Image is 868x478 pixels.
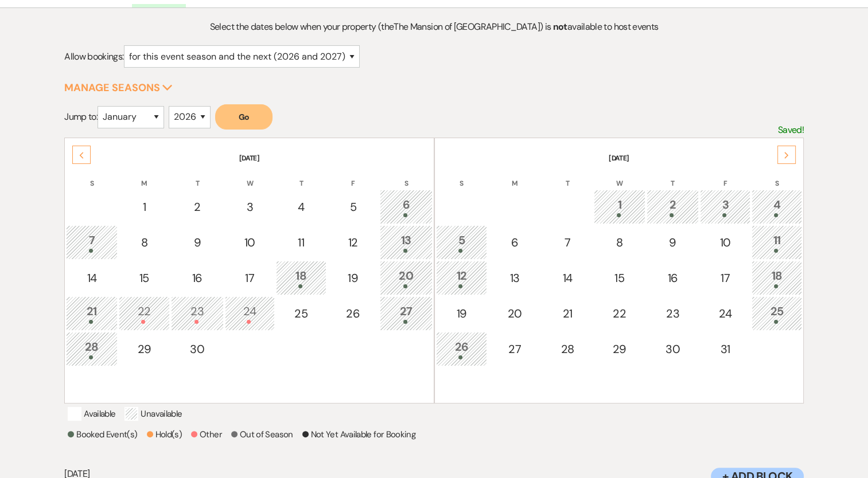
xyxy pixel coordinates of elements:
[758,196,796,217] div: 4
[177,340,217,358] div: 30
[157,19,711,34] p: Select the dates below when your property (the The Mansion of [GEOGRAPHIC_DATA] ) is available to...
[495,305,535,322] div: 20
[66,164,117,189] th: S
[68,407,115,421] p: Available
[548,340,586,358] div: 28
[386,267,426,288] div: 20
[177,234,217,251] div: 9
[600,340,639,358] div: 29
[282,305,320,322] div: 25
[600,269,639,287] div: 15
[542,164,593,189] th: T
[147,428,182,441] p: Hold(s)
[495,269,535,287] div: 13
[302,428,415,441] p: Not Yet Available for Booking
[125,198,164,216] div: 1
[231,303,269,324] div: 24
[334,198,372,216] div: 5
[758,303,796,324] div: 25
[386,232,426,253] div: 13
[548,305,586,322] div: 21
[177,269,217,287] div: 16
[125,303,164,324] div: 22
[758,232,796,253] div: 11
[282,234,320,251] div: 11
[334,269,372,287] div: 19
[442,267,481,288] div: 12
[125,234,164,251] div: 8
[171,164,223,189] th: T
[64,50,123,62] span: Allow bookings:
[442,232,481,253] div: 5
[495,234,535,251] div: 6
[177,303,217,324] div: 23
[594,164,645,189] th: W
[66,139,432,163] th: [DATE]
[436,164,488,189] th: S
[231,428,293,441] p: Out of Season
[653,234,693,251] div: 9
[72,232,111,253] div: 7
[600,196,639,217] div: 1
[72,303,111,324] div: 21
[64,111,98,123] span: Jump to:
[191,428,222,441] p: Other
[758,267,796,288] div: 18
[548,269,586,287] div: 14
[653,340,693,358] div: 30
[231,269,269,287] div: 17
[706,234,744,251] div: 10
[553,21,567,33] strong: not
[488,164,541,189] th: M
[334,234,372,251] div: 12
[282,267,320,288] div: 18
[380,164,433,189] th: S
[68,428,137,441] p: Booked Event(s)
[276,164,326,189] th: T
[125,340,164,358] div: 29
[231,234,269,251] div: 10
[436,139,802,163] th: [DATE]
[386,196,426,217] div: 6
[548,234,586,251] div: 7
[328,164,379,189] th: F
[653,269,693,287] div: 16
[706,305,744,322] div: 24
[177,198,217,216] div: 2
[64,83,173,93] button: Manage Seasons
[653,196,693,217] div: 2
[282,198,320,216] div: 4
[752,164,802,189] th: S
[706,269,744,287] div: 17
[72,269,111,287] div: 14
[653,305,693,322] div: 23
[334,305,372,322] div: 26
[706,340,744,358] div: 31
[600,234,639,251] div: 8
[215,104,273,130] button: Go
[442,305,481,322] div: 19
[119,164,170,189] th: M
[700,164,750,189] th: F
[442,338,481,359] div: 26
[495,340,535,358] div: 27
[386,303,426,324] div: 27
[778,123,804,138] p: Saved!
[706,196,744,217] div: 3
[647,164,699,189] th: T
[125,269,164,287] div: 15
[600,305,639,322] div: 22
[231,198,269,216] div: 3
[124,407,182,421] p: Unavailable
[225,164,275,189] th: W
[72,338,111,359] div: 28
